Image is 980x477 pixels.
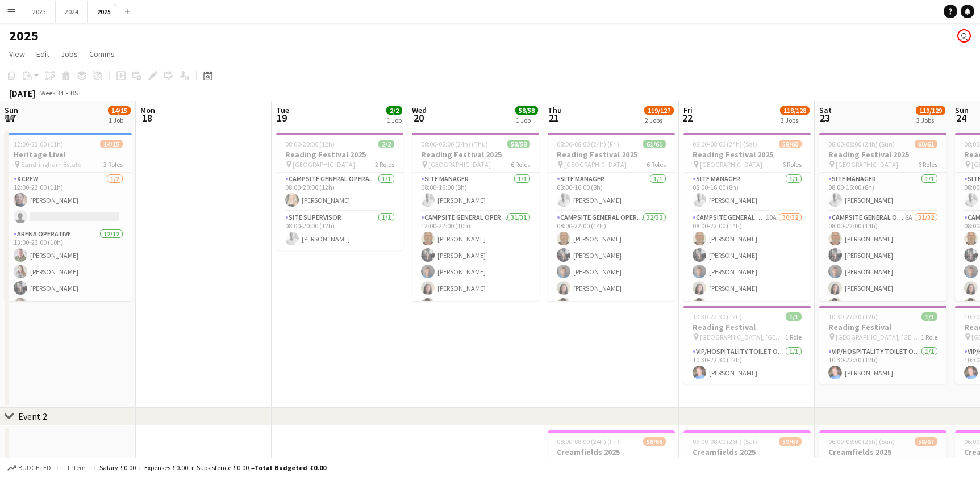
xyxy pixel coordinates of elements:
[683,133,811,301] app-job-card: 08:00-08:00 (24h) (Sat)58/60Reading Festival 2025 [GEOGRAPHIC_DATA]6 RolesSite Manager1/108:00-16...
[546,111,562,124] span: 21
[428,160,491,169] span: [GEOGRAPHIC_DATA]
[5,133,132,301] app-job-card: 12:00-23:00 (11h)14/15Heritage Live! Sandringham Estate3 RolesX Crew1/212:00-23:00 (11h)[PERSON_N...
[645,116,673,124] div: 2 Jobs
[548,447,675,457] h3: Creamfields 2025
[786,312,802,321] span: 1/1
[18,411,47,422] div: Event 2
[828,437,895,446] span: 06:00-08:00 (26h) (Sun)
[915,140,937,148] span: 60/61
[56,47,82,61] a: Jobs
[507,140,530,148] span: 58/58
[276,133,403,250] app-job-card: 08:00-20:00 (12h)2/2Reading Festival 2025 [GEOGRAPHIC_DATA]2 RolesCampsite General Operative1/108...
[32,47,54,61] a: Edit
[9,27,39,44] h1: 2025
[918,160,937,169] span: 6 Roles
[3,111,18,124] span: 17
[14,140,63,148] span: 12:00-23:00 (11h)
[108,106,131,115] span: 14/15
[511,160,530,169] span: 6 Roles
[5,228,132,447] app-card-role: Arena Operative12/1213:00-23:00 (10h)[PERSON_NAME][PERSON_NAME][PERSON_NAME][PERSON_NAME]
[818,111,832,124] span: 23
[99,463,326,472] div: Salary £0.00 + Expenses £0.00 + Subsistence £0.00 =
[412,149,539,160] h3: Reading Festival 2025
[683,322,811,332] h3: Reading Festival
[828,140,895,148] span: 08:00-08:00 (24h) (Sun)
[953,111,969,124] span: 24
[23,1,56,23] button: 2023
[836,160,898,169] span: [GEOGRAPHIC_DATA]
[276,105,289,115] span: Tue
[955,105,969,115] span: Sun
[276,211,403,250] app-card-role: Site Supervisor1/108:00-20:00 (12h)[PERSON_NAME]
[819,306,946,384] app-job-card: 10:30-22:30 (12h)1/1Reading Festival [GEOGRAPHIC_DATA], [GEOGRAPHIC_DATA]1 RoleVIP/Hospitality To...
[916,106,945,115] span: 119/129
[5,173,132,228] app-card-role: X Crew1/212:00-23:00 (11h)[PERSON_NAME]
[255,463,326,472] span: Total Budgeted £0.00
[782,160,802,169] span: 6 Roles
[274,111,289,124] span: 19
[557,140,619,148] span: 08:00-08:00 (24h) (Fri)
[682,111,693,124] span: 22
[700,160,762,169] span: [GEOGRAPHIC_DATA]
[293,160,355,169] span: [GEOGRAPHIC_DATA]
[515,106,538,115] span: 58/58
[819,345,946,384] app-card-role: VIP/Hospitality Toilet Operative1/110:30-22:30 (12h)[PERSON_NAME]
[548,173,675,211] app-card-role: Site Manager1/108:00-16:00 (8h)[PERSON_NAME]
[644,106,674,115] span: 119/127
[921,333,937,341] span: 1 Role
[100,140,123,148] span: 14/15
[785,333,802,341] span: 1 Role
[5,105,18,115] span: Sun
[683,306,811,384] app-job-card: 10:30-22:30 (12h)1/1Reading Festival [GEOGRAPHIC_DATA], [GEOGRAPHIC_DATA]1 RoleVIP/Hospitality To...
[643,437,666,446] span: 58/66
[819,149,946,160] h3: Reading Festival 2025
[378,140,394,148] span: 2/2
[548,105,562,115] span: Thu
[21,160,81,169] span: Sandringham Estate
[683,105,693,115] span: Fri
[647,160,666,169] span: 6 Roles
[410,111,427,124] span: 20
[9,49,25,59] span: View
[9,87,35,99] div: [DATE]
[412,133,539,301] app-job-card: 08:00-08:00 (24h) (Thu)58/58Reading Festival 2025 [GEOGRAPHIC_DATA]6 RolesSite Manager1/108:00-16...
[564,160,627,169] span: [GEOGRAPHIC_DATA]
[548,133,675,301] app-job-card: 08:00-08:00 (24h) (Fri)61/61Reading Festival 2025 [GEOGRAPHIC_DATA]6 RolesSite Manager1/108:00-16...
[70,89,82,97] div: BST
[819,133,946,301] div: 08:00-08:00 (24h) (Sun)60/61Reading Festival 2025 [GEOGRAPHIC_DATA]6 RolesSite Manager1/108:00-16...
[779,437,802,446] span: 59/67
[276,149,403,160] h3: Reading Festival 2025
[6,462,53,474] button: Budgeted
[5,47,30,61] a: View
[276,173,403,211] app-card-role: Campsite General Operative1/108:00-20:00 (12h)[PERSON_NAME]
[779,140,802,148] span: 58/60
[819,105,832,115] span: Sat
[957,29,971,43] app-user-avatar: Chris hessey
[139,111,155,124] span: 18
[916,116,945,124] div: 3 Jobs
[836,333,921,341] span: [GEOGRAPHIC_DATA], [GEOGRAPHIC_DATA]
[85,47,119,61] a: Comms
[693,312,742,321] span: 10:30-22:30 (12h)
[109,116,130,124] div: 1 Job
[89,49,115,59] span: Comms
[375,160,394,169] span: 2 Roles
[387,116,402,124] div: 1 Job
[61,49,78,59] span: Jobs
[683,447,811,457] h3: Creamfields 2025
[36,49,49,59] span: Edit
[421,140,488,148] span: 08:00-08:00 (24h) (Thu)
[780,106,810,115] span: 118/128
[819,447,946,457] h3: Creamfields 2025
[700,333,785,341] span: [GEOGRAPHIC_DATA], [GEOGRAPHIC_DATA]
[548,149,675,160] h3: Reading Festival 2025
[103,160,123,169] span: 3 Roles
[140,105,155,115] span: Mon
